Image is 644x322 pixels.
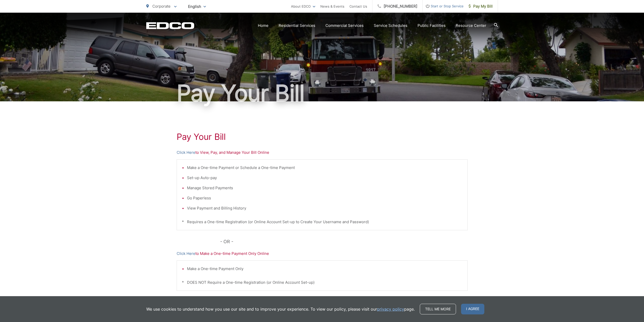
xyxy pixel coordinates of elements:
[291,3,315,9] a: About EDCO
[187,165,462,171] li: Make a One-time Payment or Schedule a One-time Payment
[187,205,462,211] li: View Payment and Billing History
[187,195,462,201] li: Go Paperless
[177,149,195,156] a: Click Here
[220,238,468,245] p: - OR -
[377,306,404,312] a: privacy policy
[418,23,446,29] a: Public Facilities
[146,306,415,312] p: We use cookies to understand how you use our site and to improve your experience. To view our pol...
[146,81,498,106] h1: Pay Your Bill
[184,2,210,11] span: English
[182,219,462,225] p: * Requires a One-time Registration (or Online Account Set-up to Create Your Username and Password)
[349,3,367,9] a: Contact Us
[187,185,462,191] li: Manage Stored Payments
[187,266,462,272] li: Make a One-time Payment Only
[152,4,171,9] span: Corporate
[279,23,315,29] a: Residential Services
[320,3,344,9] a: News & Events
[461,304,484,314] span: I agree
[420,304,456,314] a: Tell me more
[177,251,468,257] p: to Make a One-time Payment Only Online
[182,279,462,286] p: * DOES NOT Require a One-time Registration (or Online Account Set-up)
[146,22,194,29] a: EDCD logo. Return to the homepage.
[469,3,493,9] span: Pay My Bill
[456,23,486,29] a: Resource Center
[258,23,268,29] a: Home
[177,132,468,142] h1: Pay Your Bill
[374,23,407,29] a: Service Schedules
[325,23,364,29] a: Commercial Services
[177,251,195,257] a: Click Here
[177,149,468,156] p: to View, Pay, and Manage Your Bill Online
[187,175,462,181] li: Set-up Auto-pay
